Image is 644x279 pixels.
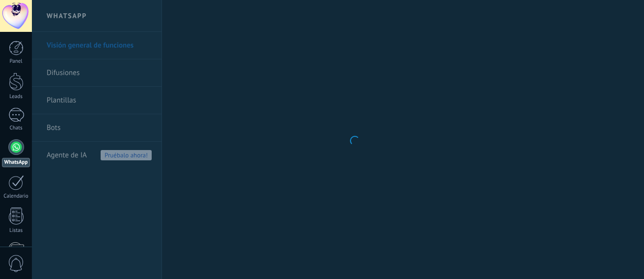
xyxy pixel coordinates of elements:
div: Panel [2,58,30,65]
div: Leads [2,94,30,100]
div: Calendario [2,193,30,200]
div: Listas [2,228,30,234]
div: WhatsApp [2,158,30,167]
div: Chats [2,125,30,131]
